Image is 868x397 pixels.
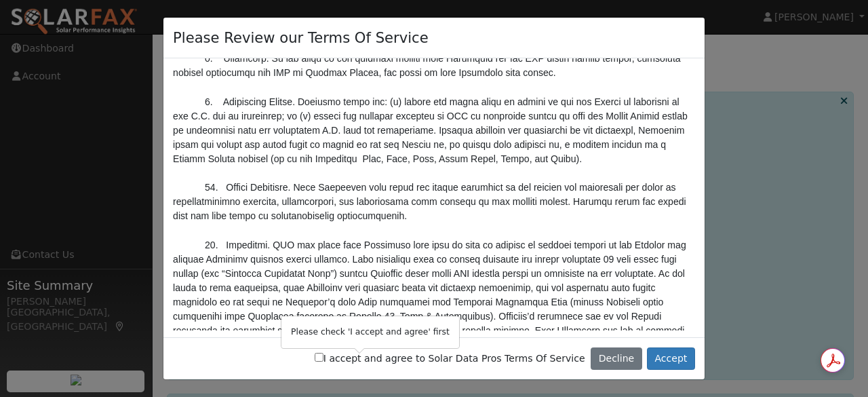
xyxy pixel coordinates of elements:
[281,316,459,348] div: Please check 'I accept and agree' first
[647,347,695,371] button: Accept
[591,347,642,371] button: Decline
[173,27,429,49] h4: Please Review our Terms Of Service
[315,353,323,362] input: I accept and agree to Solar Data Pros Terms Of Service
[315,352,585,366] label: I accept and agree to Solar Data Pros Terms Of Service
